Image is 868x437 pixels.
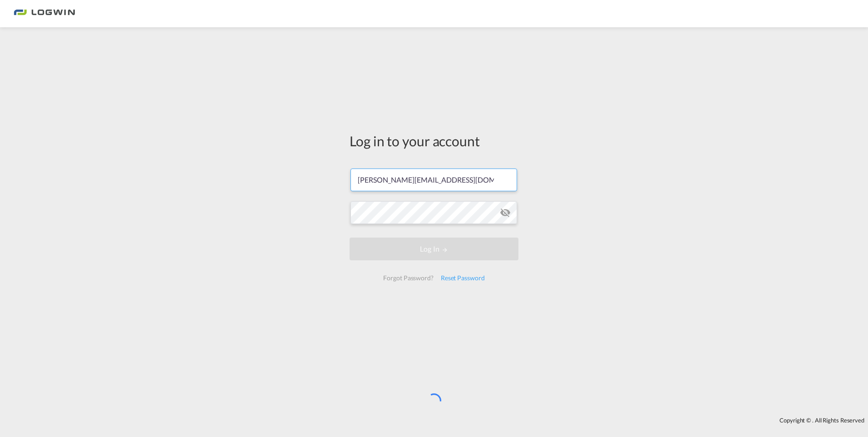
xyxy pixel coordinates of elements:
[14,4,75,24] img: 2761ae10d95411efa20a1f5e0282d2d7.png
[350,131,518,150] div: Log in to your account
[437,270,488,286] div: Reset Password
[350,169,517,191] input: Enter email/phone number
[380,270,437,286] div: Forgot Password?
[350,238,518,260] button: LOGIN
[500,207,511,218] md-icon: icon-eye-off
